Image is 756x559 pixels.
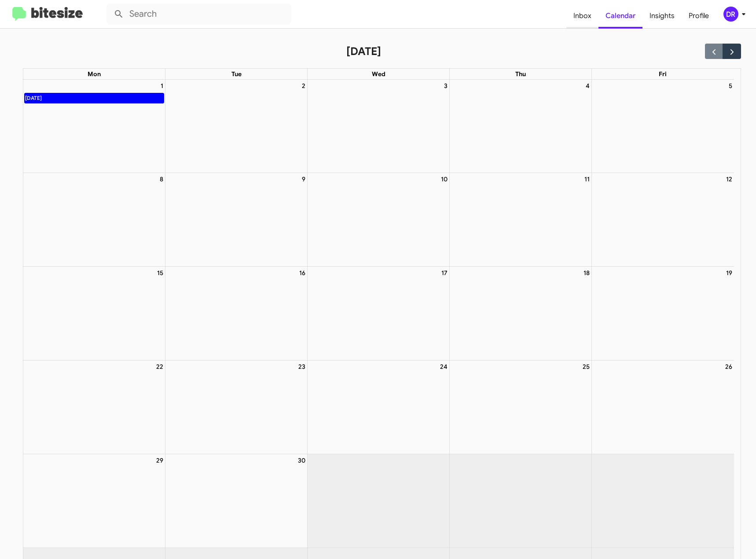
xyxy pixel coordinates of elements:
a: September 11, 2025 [583,173,591,185]
a: September 9, 2025 [300,173,307,185]
a: September 16, 2025 [297,267,307,279]
a: September 30, 2025 [296,454,307,467]
td: September 29, 2025 [23,454,165,548]
a: September 24, 2025 [438,360,449,373]
button: Next month [723,44,741,59]
td: September 15, 2025 [23,266,165,360]
td: September 9, 2025 [165,173,308,267]
a: September 26, 2025 [723,360,734,373]
a: September 3, 2025 [442,80,449,92]
a: September 5, 2025 [727,80,734,92]
td: September 17, 2025 [308,266,450,360]
td: September 30, 2025 [165,454,308,548]
a: Friday [657,69,668,79]
td: September 1, 2025 [23,80,165,173]
td: September 11, 2025 [450,173,592,267]
a: September 19, 2025 [724,267,734,279]
td: September 3, 2025 [308,80,450,173]
td: September 26, 2025 [592,360,734,454]
button: Previous month [705,44,723,59]
a: Wednesday [370,69,387,79]
a: Profile [682,3,716,29]
td: September 22, 2025 [23,360,165,454]
td: September 5, 2025 [592,80,734,173]
a: Calendar [598,3,642,29]
td: September 19, 2025 [592,266,734,360]
td: September 24, 2025 [308,360,450,454]
a: September 1, 2025 [159,80,165,92]
a: September 17, 2025 [440,267,449,279]
a: September 22, 2025 [154,360,165,373]
a: September 4, 2025 [584,80,591,92]
h2: [DATE] [346,44,381,59]
td: September 10, 2025 [308,173,450,267]
a: September 15, 2025 [155,267,165,279]
td: September 18, 2025 [450,266,592,360]
a: Tuesday [230,69,243,79]
a: September 8, 2025 [158,173,165,185]
td: September 4, 2025 [450,80,592,173]
td: September 16, 2025 [165,266,308,360]
a: September 12, 2025 [724,173,734,185]
button: DR [716,7,746,22]
a: Thursday [514,69,528,79]
a: September 29, 2025 [154,454,165,467]
td: September 2, 2025 [165,80,308,173]
a: Monday [86,69,103,79]
td: September 8, 2025 [23,173,165,267]
td: September 12, 2025 [592,173,734,267]
td: September 23, 2025 [165,360,308,454]
a: September 18, 2025 [582,267,591,279]
input: Search [106,4,291,25]
a: September 23, 2025 [297,360,307,373]
td: September 25, 2025 [450,360,592,454]
a: Inbox [566,3,598,29]
a: Insights [642,3,682,29]
div: [DATE] [25,93,42,103]
div: DR [723,7,738,22]
a: September 2, 2025 [300,80,307,92]
a: September 10, 2025 [439,173,449,185]
a: September 25, 2025 [581,360,591,373]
